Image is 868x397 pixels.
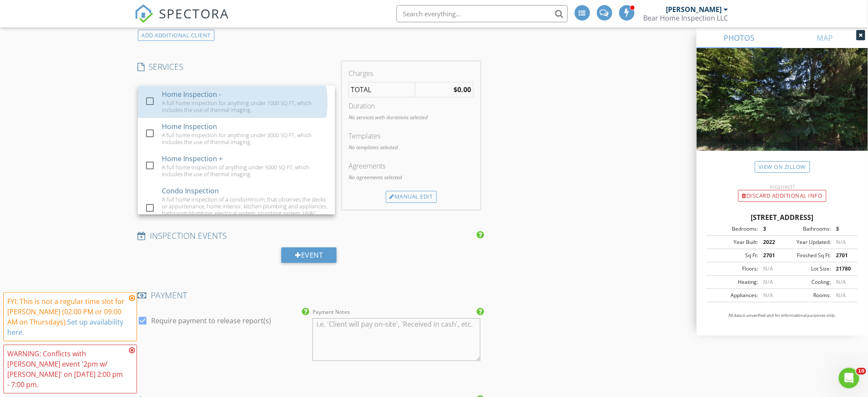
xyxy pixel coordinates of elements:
[162,196,328,230] div: A full home inspection of a condominium, that observes the decks or appurtenance, home interior, ...
[763,265,773,272] span: N/A
[782,252,831,259] div: Finished Sq Ft:
[758,252,782,259] div: 2701
[162,186,219,196] div: Condo Inspection
[162,89,221,99] div: Home Inspection -
[162,153,223,164] div: Home Inspection +
[134,12,230,30] a: SPECTORA
[138,290,481,301] h4: PAYMENT
[349,82,415,97] td: TOTAL
[710,252,758,259] div: Sq Ft:
[134,4,153,23] img: The Best Home Inspection Software - Spectora
[281,247,337,263] div: Event
[839,368,859,388] iframe: Intercom live chat
[138,230,481,241] h4: INSPECTION EVENTS
[349,131,474,141] div: Templates
[349,174,474,181] p: No agreements selected
[666,5,722,14] div: [PERSON_NAME]
[349,68,474,78] div: Charges
[138,61,335,72] h4: SERVICES
[152,316,271,325] label: Require payment to release report(s)
[831,252,855,259] div: 2701
[710,292,758,299] div: Appliances:
[782,225,831,233] div: Bathrooms:
[856,368,866,375] span: 10
[7,296,126,337] div: FYI: This is not a regular time slot for [PERSON_NAME] (02:00 PM or 09:00 AM on Thursdays).
[782,27,868,48] a: MAP
[453,85,471,94] strong: $0.00
[707,212,858,223] div: [STREET_ADDRESS]
[755,161,810,173] a: View on Zillow
[159,4,230,22] span: SPECTORA
[397,5,568,22] input: Search everything...
[697,183,868,190] div: Incorrect?
[138,30,215,41] div: ADD ADDITIONAL client
[697,27,782,48] a: PHOTOS
[782,265,831,273] div: Lot Size:
[738,190,826,202] div: Discard Additional info
[386,191,437,203] div: Manual Edit
[763,292,773,299] span: N/A
[697,48,868,171] img: streetview
[710,225,758,233] div: Bedrooms:
[349,114,474,121] p: No services with durations selected
[162,99,328,113] div: A full home inspection for anything under 1000 SQ FT, which includes the use of thermal imaging.
[831,265,855,273] div: 21780
[782,238,831,246] div: Year Updated:
[162,164,328,177] div: A full home inspection of anything under 5000 SQ FT, which includes the use of thermal imaging.
[349,144,474,151] p: No templates selected
[782,278,831,286] div: Cooling:
[7,349,126,390] div: WARNING: Conflicts with [PERSON_NAME] event '2pm w/ [PERSON_NAME]' on [DATE] 2:00 pm - 7:00 pm.
[836,278,846,286] span: N/A
[758,225,782,233] div: 3
[710,278,758,286] div: Heating:
[836,292,846,299] span: N/A
[162,121,217,132] div: Home Inspection
[710,238,758,246] div: Year Built:
[162,132,328,145] div: A full home inspection for anything under 3000 SQ FT, which includes the use of thermal imaging.
[710,265,758,273] div: Floors:
[707,313,858,319] p: All data is unverified and for informational purposes only.
[758,238,782,246] div: 2022
[349,101,474,111] div: Duration
[349,161,474,171] div: Agreements
[782,292,831,299] div: Rooms:
[644,14,728,22] div: Bear Home Inspection LLC
[836,238,846,246] span: N/A
[831,225,855,233] div: 3
[763,278,773,286] span: N/A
